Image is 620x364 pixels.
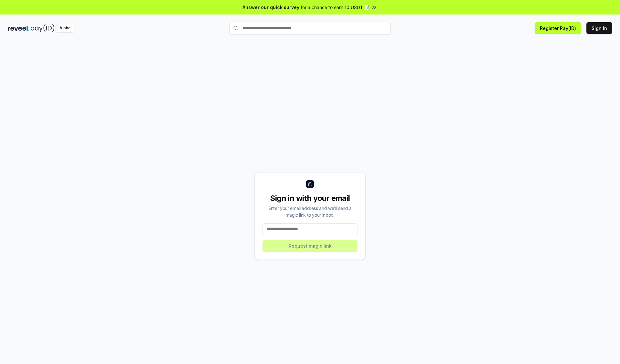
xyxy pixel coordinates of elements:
img: logo_small [306,180,314,188]
div: Sign in with your email [263,193,357,203]
button: Register Pay(ID) [535,22,581,34]
img: reveel_dark [8,24,29,32]
button: Sign In [586,22,612,34]
div: Enter your email address and we’ll send a magic link to your inbox. [263,205,357,218]
span: for a chance to earn 10 USDT 📝 [301,4,370,11]
span: Answer our quick survey [243,4,299,11]
div: Alpha [56,24,74,32]
img: pay_id [31,24,55,32]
